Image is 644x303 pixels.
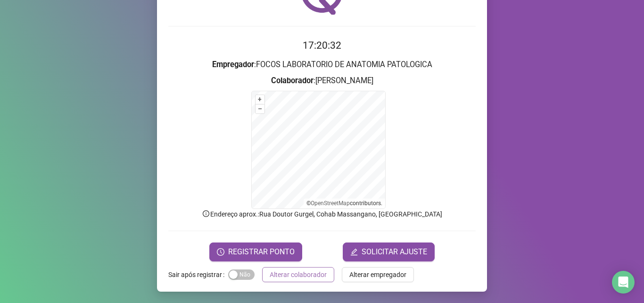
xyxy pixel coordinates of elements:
[271,76,314,85] strong: Colaborador
[306,200,382,207] li: © contributors.
[303,40,341,51] time: 17:20:32
[262,267,334,282] button: Alterar colaborador
[202,209,210,218] span: info-circle
[342,267,414,282] button: Alterar empregador
[209,242,302,261] button: REGISTRAR PONTO
[311,200,350,207] a: OpenStreetMap
[217,248,224,256] span: clock-circle
[168,75,476,87] h3: : [PERSON_NAME]
[343,242,435,261] button: editSOLICITAR AJUSTE
[350,248,358,256] span: edit
[362,246,427,258] span: SOLICITAR AJUSTE
[168,267,228,282] label: Sair após registrar
[349,269,406,280] span: Alterar empregador
[612,271,635,294] div: Open Intercom Messenger
[256,95,264,104] button: +
[168,59,476,71] h3: : FOCOS LABORATORIO DE ANATOMIA PATOLOGICA
[168,209,476,219] p: Endereço aprox. : Rua Doutor Gurgel, Cohab Massangano, [GEOGRAPHIC_DATA]
[212,60,254,69] strong: Empregador
[270,269,327,280] span: Alterar colaborador
[228,246,295,258] span: REGISTRAR PONTO
[256,104,264,113] button: –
